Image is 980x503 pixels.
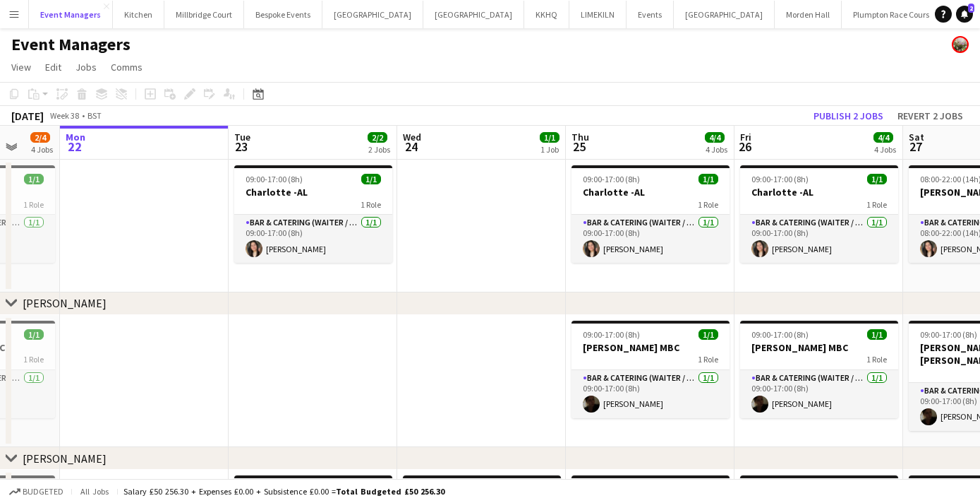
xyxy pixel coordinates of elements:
[569,138,589,155] span: 25
[45,61,61,73] span: Edit
[164,1,244,28] button: Millbridge Court
[40,58,67,76] a: Edit
[808,107,889,125] button: Publish 2 jobs
[698,354,718,365] span: 1 Role
[540,144,559,155] div: 1 Job
[738,138,751,155] span: 26
[423,1,524,28] button: [GEOGRAPHIC_DATA]
[873,132,893,143] span: 4/4
[952,36,969,53] app-user-avatar: Staffing Manager
[775,1,842,28] button: Morden Hall
[867,174,887,184] span: 1/1
[403,131,421,143] span: Wed
[111,61,143,73] span: Comms
[23,487,63,497] span: Budgeted
[87,110,102,121] div: BST
[674,1,775,28] button: [GEOGRAPHIC_DATA]
[6,58,37,76] a: View
[740,215,898,263] app-card-role: Bar & Catering (Waiter / waitress)1/109:00-17:00 (8h)[PERSON_NAME]
[336,486,444,497] span: Total Budgeted £50 256.30
[234,186,392,199] h3: Charlotte -AL
[842,1,945,28] button: Plumpton Race Course
[361,199,381,210] span: 1 Role
[740,165,898,263] app-job-card: 09:00-17:00 (8h)1/1Charlotte -AL1 RoleBar & Catering (Waiter / waitress)1/109:00-17:00 (8h)[PERSO...
[23,199,44,210] span: 1 Role
[740,370,898,418] app-card-role: Bar & Catering (Waiter / waitress)1/109:00-17:00 (8h)[PERSON_NAME]
[920,329,977,340] span: 09:00-17:00 (8h)
[113,1,164,28] button: Kitchen
[540,132,559,143] span: 1/1
[874,144,896,155] div: 4 Jobs
[232,138,250,155] span: 23
[866,354,887,365] span: 1 Role
[571,321,730,418] app-job-card: 09:00-17:00 (8h)1/1[PERSON_NAME] MBC1 RoleBar & Catering (Waiter / waitress)1/109:00-17:00 (8h)[P...
[583,174,640,184] span: 09:00-17:00 (8h)
[705,132,725,143] span: 4/4
[78,486,111,497] span: All jobs
[698,329,718,340] span: 1/1
[867,329,887,340] span: 1/1
[246,174,303,184] span: 09:00-17:00 (8h)
[234,165,392,263] app-job-card: 09:00-17:00 (8h)1/1Charlotte -AL1 RoleBar & Catering (Waiter / waitress)1/109:00-17:00 (8h)[PERSO...
[23,296,107,310] div: [PERSON_NAME]
[909,131,924,143] span: Sat
[627,1,674,28] button: Events
[866,199,887,210] span: 1 Role
[907,138,924,155] span: 27
[123,486,444,497] div: Salary £50 256.30 + Expenses £0.00 + Subsistence £0.00 =
[31,144,53,155] div: 4 Jobs
[571,186,730,199] h3: Charlotte -AL
[751,329,809,340] span: 09:00-17:00 (8h)
[75,61,97,73] span: Jobs
[23,451,107,466] div: [PERSON_NAME]
[698,174,718,184] span: 1/1
[740,131,751,143] span: Fri
[66,131,85,143] span: Mon
[524,1,569,28] button: KKHQ
[698,199,718,210] span: 1 Role
[47,110,82,121] span: Week 38
[63,138,85,155] span: 22
[24,174,44,184] span: 1/1
[234,215,392,263] app-card-role: Bar & Catering (Waiter / waitress)1/109:00-17:00 (8h)[PERSON_NAME]
[968,4,974,13] span: 2
[30,132,50,143] span: 2/4
[571,131,589,143] span: Thu
[740,186,898,199] h3: Charlotte -AL
[569,1,627,28] button: LIMEKILN
[7,484,66,499] button: Budgeted
[105,58,148,76] a: Comms
[234,131,250,143] span: Tue
[361,174,381,184] span: 1/1
[571,215,730,263] app-card-role: Bar & Catering (Waiter / waitress)1/109:00-17:00 (8h)[PERSON_NAME]
[751,174,809,184] span: 09:00-17:00 (8h)
[740,341,898,354] h3: [PERSON_NAME] MBC
[11,34,131,55] h1: Event Managers
[956,6,973,23] a: 2
[23,354,44,365] span: 1 Role
[892,107,969,125] button: Revert 2 jobs
[583,329,640,340] span: 09:00-17:00 (8h)
[571,165,730,263] app-job-card: 09:00-17:00 (8h)1/1Charlotte -AL1 RoleBar & Catering (Waiter / waitress)1/109:00-17:00 (8h)[PERSO...
[740,321,898,418] app-job-card: 09:00-17:00 (8h)1/1[PERSON_NAME] MBC1 RoleBar & Catering (Waiter / waitress)1/109:00-17:00 (8h)[P...
[571,370,730,418] app-card-role: Bar & Catering (Waiter / waitress)1/109:00-17:00 (8h)[PERSON_NAME]
[368,144,390,155] div: 2 Jobs
[11,109,44,123] div: [DATE]
[571,341,730,354] h3: [PERSON_NAME] MBC
[706,144,727,155] div: 4 Jobs
[322,1,423,28] button: [GEOGRAPHIC_DATA]
[368,132,387,143] span: 2/2
[70,58,102,76] a: Jobs
[244,1,322,28] button: Bespoke Events
[401,138,421,155] span: 24
[24,329,44,340] span: 1/1
[29,1,113,28] button: Event Managers
[11,61,31,73] span: View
